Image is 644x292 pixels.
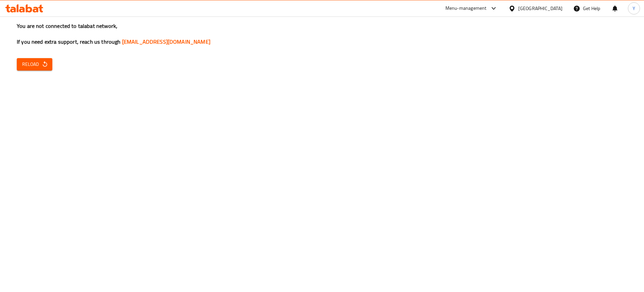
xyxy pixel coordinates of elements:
[633,5,635,12] span: Y
[122,37,210,47] a: [EMAIL_ADDRESS][DOMAIN_NAME]
[17,22,627,46] h3: You are not connected to talabat network, If you need extra support, reach us through
[17,58,52,71] button: Reload
[22,60,47,69] span: Reload
[518,5,562,12] div: [GEOGRAPHIC_DATA]
[445,4,487,12] div: Menu-management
